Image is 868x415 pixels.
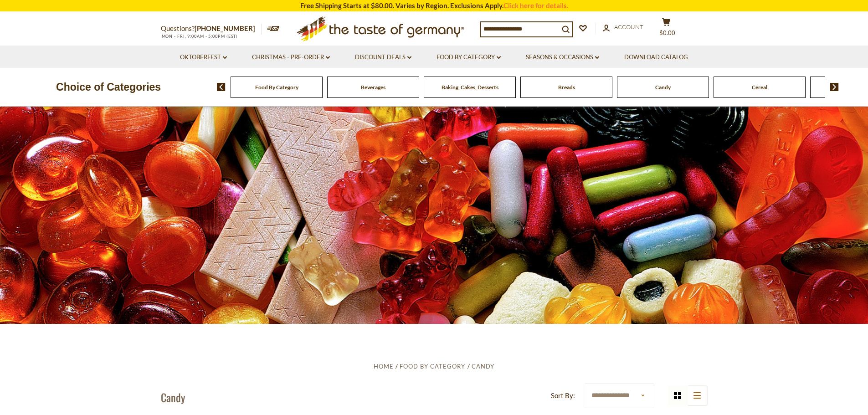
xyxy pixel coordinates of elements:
[653,18,680,41] button: $0.00
[659,29,675,36] span: $0.00
[526,52,599,62] a: Seasons & Occasions
[614,23,643,31] span: Account
[161,390,185,404] h1: Candy
[180,52,227,62] a: Oktoberfest
[551,390,575,401] label: Sort By:
[752,84,767,91] a: Cereal
[195,24,255,32] a: [PHONE_NUMBER]
[830,83,839,91] img: next arrow
[655,84,671,91] a: Candy
[503,1,568,10] a: Click here for details.
[161,34,238,39] span: MON - FRI, 9:00AM - 5:00PM (EST)
[442,84,498,91] a: Baking, Cakes, Desserts
[217,83,226,91] img: previous arrow
[472,363,494,370] a: Candy
[252,52,330,62] a: Christmas - PRE-ORDER
[624,52,688,62] a: Download Catalog
[558,84,575,91] a: Breads
[355,52,411,62] a: Discount Deals
[161,23,262,35] p: Questions?
[361,84,385,91] a: Beverages
[374,363,394,370] a: Home
[400,363,465,370] a: Food By Category
[603,22,643,32] a: Account
[255,84,298,91] a: Food By Category
[437,52,501,62] a: Food By Category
